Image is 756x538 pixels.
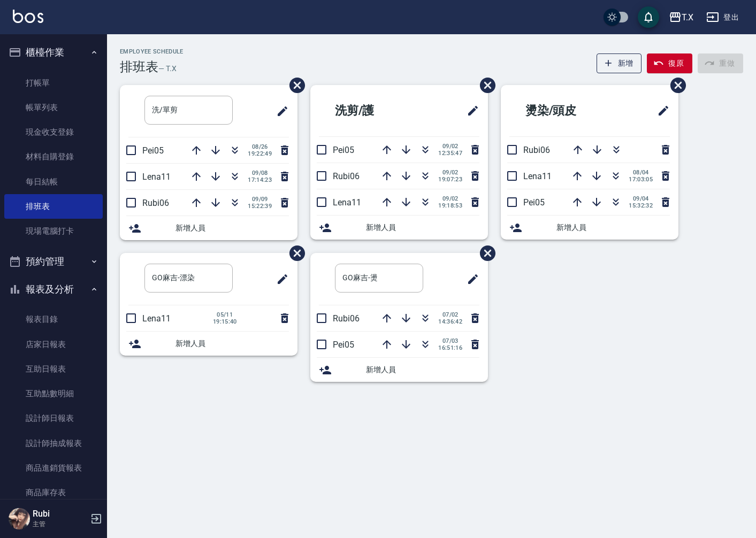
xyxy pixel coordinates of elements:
div: 新增人員 [310,358,488,382]
span: Pei05 [523,197,545,207]
span: Lena11 [333,197,361,207]
span: Pei05 [142,145,164,156]
span: 09/02 [438,169,462,176]
span: 新增人員 [366,364,479,375]
span: Rubi06 [333,171,360,181]
span: 修改班表的標題 [270,266,289,292]
a: 排班表 [4,194,103,219]
div: 新增人員 [310,216,488,240]
button: 新增 [597,53,642,73]
span: Pei05 [333,340,354,350]
img: Logo [13,10,43,23]
button: 櫃檯作業 [4,39,103,66]
span: Rubi06 [142,198,169,208]
button: T.X [665,6,698,28]
span: Lena11 [523,171,552,181]
input: 排版標題 [144,264,233,293]
button: 報表及分析 [4,275,103,303]
input: 排版標題 [144,96,233,125]
span: Rubi06 [523,145,550,155]
span: 15:32:32 [629,202,653,209]
span: 07/02 [438,311,462,318]
span: 17:03:05 [629,176,653,183]
span: 16:51:16 [438,344,462,351]
a: 設計師日報表 [4,406,103,431]
span: 08/04 [629,169,653,176]
span: Lena11 [142,313,171,324]
button: 復原 [647,53,692,73]
span: 17:14:23 [248,176,272,183]
span: 09/02 [438,195,462,202]
span: 刪除班表 [472,237,497,269]
button: save [638,6,659,28]
h2: 洗剪/護 [319,91,425,130]
a: 商品進銷貨報表 [4,456,103,480]
h2: Employee Schedule [120,48,184,55]
a: 互助點數明細 [4,381,103,406]
span: 08/26 [248,143,272,150]
a: 商品庫存表 [4,480,103,505]
span: 09/02 [438,143,462,150]
span: Lena11 [142,172,171,182]
span: 19:15:40 [213,318,237,325]
a: 打帳單 [4,71,103,95]
span: 07/03 [438,337,462,344]
input: 排版標題 [335,264,423,293]
span: 修改班表的標題 [460,266,479,292]
span: 刪除班表 [281,70,307,101]
span: 修改班表的標題 [651,98,670,124]
span: 刪除班表 [662,70,688,101]
span: 09/08 [248,170,272,176]
a: 現場電腦打卡 [4,219,103,243]
span: Pei05 [333,145,354,155]
span: 09/09 [248,196,272,203]
span: 刪除班表 [472,70,497,101]
span: 19:18:53 [438,202,462,209]
span: 新增人員 [175,222,289,234]
a: 現金收支登錄 [4,120,103,144]
span: 刪除班表 [281,237,307,269]
h6: — T.X [158,63,177,74]
button: 登出 [702,7,743,27]
span: 新增人員 [556,222,670,233]
span: 新增人員 [175,338,289,349]
a: 店家日報表 [4,332,103,357]
a: 互助日報表 [4,357,103,381]
span: 19:22:49 [248,150,272,157]
span: 新增人員 [366,222,479,233]
a: 報表目錄 [4,307,103,332]
div: T.X [682,11,693,24]
a: 每日結帳 [4,170,103,194]
div: 新增人員 [120,216,297,240]
a: 材料自購登錄 [4,144,103,169]
button: 預約管理 [4,248,103,275]
span: 05/11 [213,311,237,318]
h3: 排班表 [120,59,158,74]
span: 修改班表的標題 [270,98,289,124]
div: 新增人員 [120,332,297,356]
span: 19:07:23 [438,176,462,183]
span: 09/04 [629,195,653,202]
span: 14:36:42 [438,318,462,325]
div: 新增人員 [501,216,678,240]
a: 設計師抽成報表 [4,431,103,456]
span: Rubi06 [333,313,360,324]
img: Person [9,508,30,529]
span: 15:22:39 [248,203,272,210]
span: 12:35:47 [438,150,462,157]
h2: 燙染/頭皮 [509,91,621,130]
h5: Rubi [33,509,87,519]
a: 帳單列表 [4,95,103,120]
p: 主管 [33,519,87,529]
span: 修改班表的標題 [460,98,479,124]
